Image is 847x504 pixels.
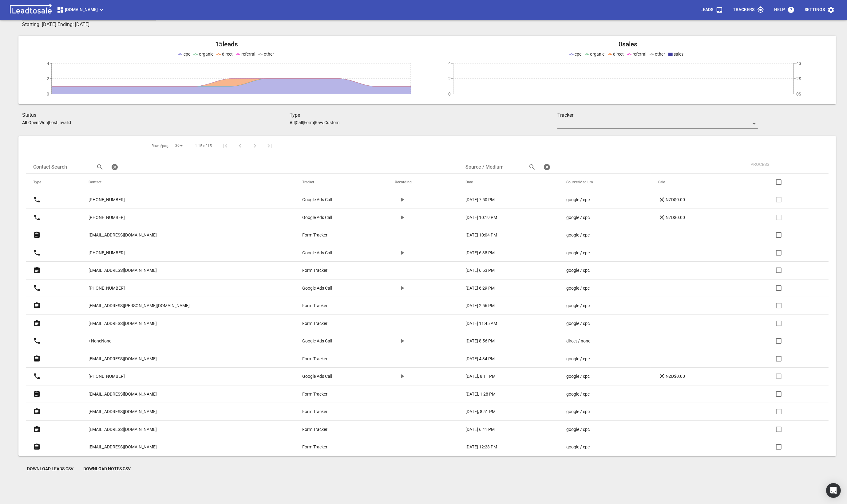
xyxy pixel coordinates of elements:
p: google / cpc [567,232,590,238]
p: google / cpc [567,426,590,433]
span: | [27,120,28,125]
svg: Call [33,196,41,203]
span: referral [241,52,255,57]
p: [PHONE_NUMBER] [89,214,125,221]
th: Tracker [295,174,387,191]
p: [DATE] 6:38 PM [465,250,495,256]
a: [PHONE_NUMBER] [89,192,125,207]
p: [PHONE_NUMBER] [89,285,125,291]
div: 20 [173,142,185,150]
p: NZD$0.00 [658,196,685,203]
span: sales [674,52,684,57]
a: [DATE] 6:38 PM [465,250,542,256]
p: [DATE] 6:41 PM [465,426,495,433]
tspan: 2 [448,76,451,81]
p: [EMAIL_ADDRESS][DOMAIN_NAME] [89,426,157,433]
span: organic [199,52,213,57]
p: Form Tracker [302,444,327,450]
span: | [303,120,304,125]
a: [PHONE_NUMBER] [89,281,125,296]
tspan: 2$ [796,76,801,81]
a: google / cpc [567,267,634,274]
svg: Call [33,373,41,380]
p: Call [296,120,303,125]
p: Form Tracker [302,408,327,415]
tspan: 4 [448,61,451,66]
p: [EMAIL_ADDRESS][DOMAIN_NAME] [89,408,157,415]
p: google / cpc [567,214,590,221]
a: [DATE], 8:51 PM [465,408,542,415]
a: Form Tracker [302,303,370,309]
p: [DATE] 11:45 AM [465,320,497,327]
tspan: 2 [47,76,49,81]
th: Sale [651,174,738,191]
p: Invalid [58,120,71,125]
p: google / cpc [567,408,590,415]
a: direct / none [567,338,634,344]
a: [PHONE_NUMBER] [89,245,125,260]
span: Download Notes CSV [83,466,131,472]
p: [EMAIL_ADDRESS][DOMAIN_NAME] [89,267,157,274]
a: [EMAIL_ADDRESS][DOMAIN_NAME] [89,228,157,243]
svg: Form [33,426,41,433]
th: Contact [81,174,295,191]
p: Google Ads Call [302,285,332,291]
span: | [323,120,324,125]
p: Raw [315,120,323,125]
p: Form Tracker [302,232,327,238]
p: [PHONE_NUMBER] [89,250,125,256]
a: [EMAIL_ADDRESS][DOMAIN_NAME] [89,440,157,455]
a: Form Tracker [302,356,370,362]
a: Google Ads Call [302,197,370,203]
p: [EMAIL_ADDRESS][DOMAIN_NAME] [89,356,157,362]
p: google / cpc [567,303,590,309]
a: Form Tracker [302,408,370,415]
span: organic [590,52,605,57]
tspan: 0$ [796,92,801,96]
p: [DATE], 8:51 PM [465,408,496,415]
tspan: 0 [448,92,451,96]
span: [DOMAIN_NAME] [57,6,105,14]
svg: Form [33,320,41,327]
p: google / cpc [567,356,590,362]
a: google / cpc [567,250,634,256]
p: [EMAIL_ADDRESS][PERSON_NAME][DOMAIN_NAME] [89,303,190,309]
svg: Call [33,249,41,256]
h3: Type [290,111,557,119]
a: google / cpc [567,356,634,362]
svg: Form [33,302,41,309]
p: [DATE] 10:19 PM [465,214,497,221]
p: NZD$0.00 [658,214,685,221]
a: [DATE] 6:53 PM [465,267,542,274]
a: [DATE] 8:56 PM [465,338,542,344]
a: [EMAIL_ADDRESS][PERSON_NAME][DOMAIN_NAME] [89,298,190,313]
svg: Form [33,408,41,415]
p: Help [774,7,785,13]
a: [EMAIL_ADDRESS][DOMAIN_NAME] [89,316,157,331]
a: +NoneNone [89,334,111,349]
p: Google Ads Call [302,373,332,380]
a: [EMAIL_ADDRESS][DOMAIN_NAME] [89,263,157,278]
p: direct / none [567,338,591,344]
a: [DATE] 2:56 PM [465,303,542,309]
a: [DATE], 8:11 PM [465,373,542,380]
p: google / cpc [567,250,590,256]
p: [DATE] 6:29 PM [465,285,495,291]
p: [EMAIL_ADDRESS][DOMAIN_NAME] [89,444,157,450]
p: NZD$0.00 [658,373,685,380]
p: Form [304,120,314,125]
p: Google Ads Call [302,250,332,256]
svg: Call [33,337,41,345]
p: [DATE], 8:11 PM [465,373,496,380]
a: google / cpc [567,214,634,221]
a: [DATE] 11:45 AM [465,320,542,327]
a: NZD$0.00 [658,214,721,221]
p: google / cpc [567,444,590,450]
a: Form Tracker [302,391,370,397]
a: google / cpc [567,426,634,433]
svg: Call [33,284,41,292]
p: Leads [700,7,713,13]
span: other [264,52,274,57]
p: google / cpc [567,197,590,203]
a: Google Ads Call [302,373,370,380]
